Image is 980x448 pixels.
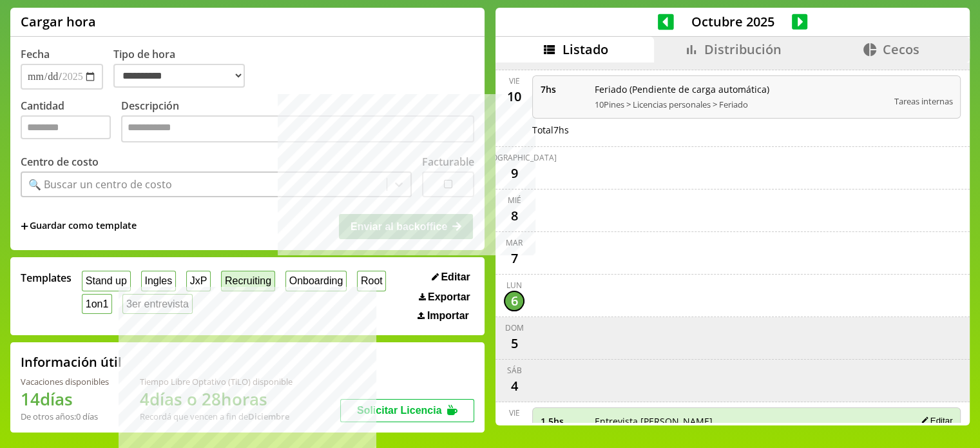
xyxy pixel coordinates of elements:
button: Stand up [82,271,131,291]
span: Listado [562,41,608,58]
div: lun [506,280,522,291]
button: Solicitar Licencia [340,399,474,422]
label: Descripción [121,99,474,146]
label: Fecha [21,47,50,61]
button: Editar [428,271,474,284]
div: De otros años: 0 días [21,411,109,422]
div: Vacaciones disponibles [21,376,109,387]
button: JxP [186,271,211,291]
span: Exportar [428,291,470,303]
div: sáb [507,365,522,376]
h2: Información útil [21,353,122,371]
div: [DEMOGRAPHIC_DATA] [472,152,557,163]
textarea: Descripción [121,115,474,142]
div: Tiempo Libre Optativo (TiLO) disponible [140,376,293,387]
span: Tareas internas [894,95,952,107]
button: 1on1 [82,294,112,314]
div: vie [509,75,520,86]
div: Recordá que vencen a fin de [140,411,293,422]
div: 🔍 Buscar un centro de costo [28,177,172,191]
label: Tipo de hora [113,47,255,90]
label: Facturable [422,155,474,169]
span: Editar [441,271,470,283]
div: 6 [504,291,524,311]
label: Cantidad [21,99,121,146]
div: 10 [504,86,524,107]
div: mié [508,195,521,206]
div: Total 7 hs [532,124,961,136]
span: 7 hs [541,83,586,95]
button: Exportar [415,291,474,304]
span: Octubre 2025 [674,13,792,30]
button: Recruiting [221,271,275,291]
div: 5 [504,333,524,354]
button: Editar [917,415,952,426]
span: Distribución [704,41,782,58]
span: Templates [21,271,72,285]
div: scrollable content [495,63,970,424]
div: 7 [504,248,524,269]
span: 1.5 hs [541,415,586,427]
h1: 14 días [21,387,109,411]
span: Cecos [883,41,919,58]
h1: Cargar hora [21,13,96,30]
button: Root [357,271,386,291]
span: +Guardar como template [21,219,137,233]
div: mar [506,237,523,248]
select: Tipo de hora [113,64,245,88]
div: 4 [504,376,524,396]
div: dom [505,322,524,333]
h1: 4 días o 28 horas [140,387,293,411]
button: Ingles [141,271,176,291]
span: Entrevista [PERSON_NAME] [595,415,898,427]
b: Diciembre [248,411,289,422]
div: 9 [504,163,524,184]
span: + [21,219,28,233]
button: 3er entrevista [122,294,193,314]
span: Importar [427,310,469,322]
div: 8 [504,206,524,226]
span: Solicitar Licencia [357,405,442,416]
div: 3 [504,418,524,439]
span: Feriado (Pendiente de carga automática) [595,83,885,95]
label: Centro de costo [21,155,99,169]
button: Onboarding [285,271,347,291]
div: vie [509,407,520,418]
input: Cantidad [21,115,111,139]
span: 10Pines > Licencias personales > Feriado [595,99,885,110]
